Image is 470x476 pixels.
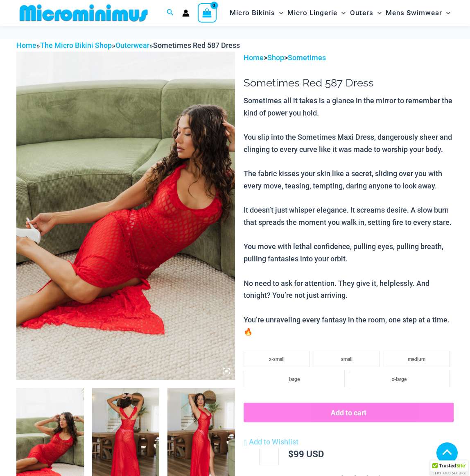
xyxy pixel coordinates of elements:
[267,53,284,62] a: Shop
[249,437,298,446] span: Add to Wishlist
[244,77,454,89] h1: Sometimes Red 587 Dress
[285,2,348,23] a: Micro LingerieMenu ToggleMenu Toggle
[288,448,294,460] span: $
[275,2,283,23] span: Menu Toggle
[341,356,352,362] span: small
[244,436,298,448] a: Add to Wishlist
[314,351,380,367] li: small
[392,376,407,382] span: x-large
[182,9,190,17] a: Account icon link
[348,2,384,23] a: OutersMenu ToggleMenu Toggle
[16,4,151,22] img: MM SHOP LOGO FLAT
[244,52,454,64] p: > >
[289,376,300,382] span: large
[442,2,450,23] span: Menu Toggle
[259,448,278,465] input: Product quantity
[115,41,149,50] a: Outerwear
[244,351,310,367] li: x-small
[167,8,174,18] a: Search icon link
[384,2,452,23] a: Mens SwimwearMenu ToggleMenu Toggle
[373,2,382,23] span: Menu Toggle
[230,2,275,23] span: Micro Bikinis
[349,371,450,387] li: x-large
[350,2,373,23] span: Outers
[40,41,112,50] a: The Micro Bikini Shop
[16,41,36,50] a: Home
[228,2,285,23] a: Micro BikinisMenu ToggleMenu Toggle
[244,95,454,338] p: Sometimes all it takes is a glance in the mirror to remember the kind of power you hold. You slip...
[153,41,240,50] span: Sometimes Red 587 Dress
[408,356,425,362] span: medium
[384,351,450,367] li: medium
[244,53,264,62] a: Home
[16,41,240,50] span: » » »
[337,2,346,23] span: Menu Toggle
[287,2,337,23] span: Micro Lingerie
[244,403,454,422] button: Add to cart
[226,1,454,25] nav: Site Navigation
[244,371,344,387] li: large
[198,3,217,22] a: View Shopping Cart, empty
[288,448,324,460] bdi: 99 USD
[430,460,468,476] div: TrustedSite Certified
[269,356,285,362] span: x-small
[288,53,326,62] a: Sometimes
[386,2,442,23] span: Mens Swimwear
[16,52,235,380] img: Sometimes Red 587 Dress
